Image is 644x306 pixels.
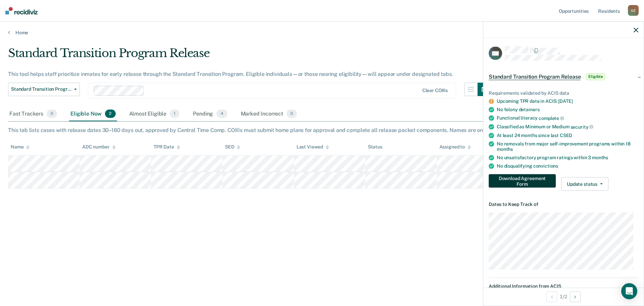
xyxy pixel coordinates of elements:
[497,132,638,138] div: At least 24 months since last
[571,124,594,129] span: security
[225,144,240,150] div: SED
[546,291,557,302] button: Previous Opportunity
[11,86,71,92] span: Standard Transition Program Release
[497,98,638,104] div: Upcoming TPR date in ACIS: [DATE]
[8,71,491,77] div: This tool helps staff prioritize inmates for early release through the Standard Transition Progra...
[497,124,638,130] div: Classified as Minimum or Medium
[192,107,228,122] div: Pending
[154,144,180,150] div: TPR Date
[239,107,299,122] div: Marked Incorrect
[489,90,638,96] div: Requirements validated by ACIS data
[570,291,581,302] button: Next Opportunity
[8,107,58,122] div: Fast Trackers
[561,177,608,191] button: Update status
[47,110,57,118] span: 0
[82,144,116,150] div: ADC number
[621,283,637,299] div: Open Intercom Messenger
[489,174,558,188] a: Navigate to form link
[489,283,638,289] dt: Additional Information from ACIS
[8,127,636,133] div: This tab lists cases with release dates 30–180 days out, approved by Central Time Comp. COIIIs mu...
[489,73,581,80] span: Standard Transition Program Release
[592,155,608,160] span: months
[297,144,329,150] div: Last Viewed
[497,141,638,152] div: No removals from major self-improvement programs within 18
[8,30,636,36] a: Home
[11,144,30,150] div: Name
[497,155,638,161] div: No unsatisfactory program ratings within 3
[483,66,644,87] div: Standard Transition Program ReleaseEligible
[8,46,491,65] div: Standard Transition Program Release
[128,107,181,122] div: Almost Eligible
[105,110,115,118] span: 2
[368,144,382,150] div: Status
[483,288,644,305] div: 1 / 2
[170,110,179,118] span: 1
[489,174,556,188] button: Download Agreement Form
[216,110,227,118] span: 4
[422,88,448,93] div: Clear COIIIs
[560,132,572,138] span: CSED
[586,73,605,80] span: Eligible
[533,163,558,169] span: convictions
[628,5,639,16] div: G E
[497,115,638,121] div: Functional literacy
[286,110,297,118] span: 0
[489,202,638,207] dt: Dates to Keep Track of
[5,7,38,14] img: Recidiviz
[497,107,638,113] div: No felony
[539,116,564,121] span: complete
[439,144,471,150] div: Assigned to
[497,146,513,152] span: months
[497,163,638,169] div: No disqualifying
[69,107,117,122] div: Eligible Now
[519,107,540,112] span: detainers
